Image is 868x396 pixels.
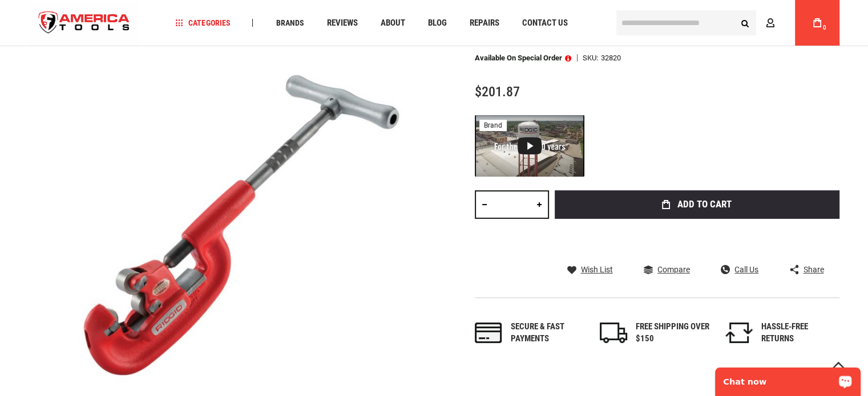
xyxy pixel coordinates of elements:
[657,266,690,273] span: Compare
[170,15,235,31] a: Categories
[475,84,520,100] span: $201.87
[422,15,451,31] a: Blog
[516,15,572,31] a: Contact Us
[600,322,627,343] img: shipping
[581,266,613,273] span: Wish List
[380,19,405,27] span: About
[271,15,309,31] a: Brands
[427,19,446,27] span: Blog
[823,25,826,31] span: 0
[469,19,499,27] span: Repairs
[276,19,304,27] span: Brands
[734,266,758,273] span: Call Us
[475,322,502,343] img: payments
[636,321,710,345] div: FREE SHIPPING OVER $150
[552,222,842,255] iframe: Secure express checkout frame
[644,264,690,275] a: Compare
[708,360,868,396] iframe: LiveChat chat widget
[326,19,357,27] span: Reviews
[601,54,621,62] div: 32820
[677,199,732,209] span: Add to Cart
[803,266,823,273] span: Share
[511,321,585,345] div: Secure & fast payments
[321,15,362,31] a: Reviews
[734,12,756,34] button: Search
[29,2,140,44] img: America Tools
[375,15,410,31] a: About
[475,54,571,62] p: Available on Special Order
[555,190,839,219] button: Add to Cart
[567,264,613,275] a: Wish List
[29,2,140,44] a: store logo
[464,15,504,31] a: Repairs
[761,321,835,345] div: HASSLE-FREE RETURNS
[721,264,758,275] a: Call Us
[725,322,753,343] img: returns
[583,54,601,62] strong: SKU
[522,19,567,27] span: Contact Us
[175,19,230,27] span: Categories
